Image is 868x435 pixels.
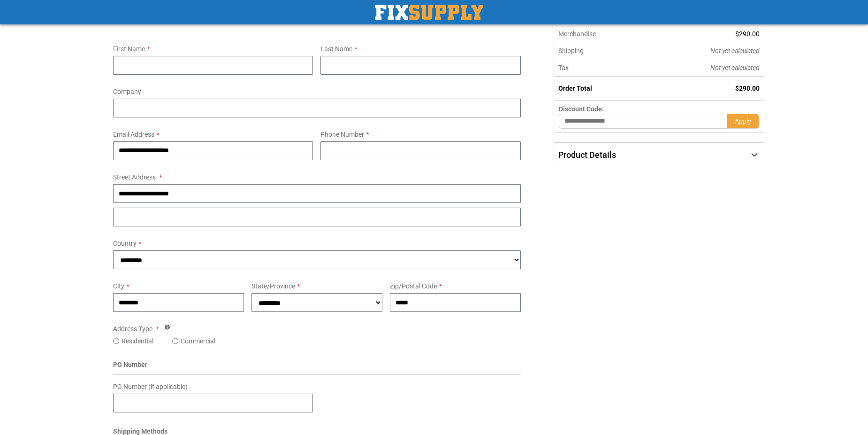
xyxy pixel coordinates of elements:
span: $290.00 [735,85,760,92]
span: PO Number (if applicable) [113,383,188,390]
th: Merchandise [554,25,647,42]
strong: Order Total [558,85,592,92]
span: Product Details [558,150,616,160]
th: Tax [554,59,647,77]
span: Discount Code: [559,105,604,113]
img: Fix Industrial Supply [375,5,483,20]
button: Apply [727,114,759,129]
span: Last Name [320,45,352,53]
span: Email Address [113,131,154,138]
label: Commercial [181,336,215,346]
span: $290.00 [735,30,760,38]
span: First Name [113,45,145,53]
span: Apply [735,117,751,125]
span: Address Type [113,325,152,333]
span: Phone Number [320,131,364,138]
span: Not yet calculated [710,47,760,54]
span: Company [113,88,141,95]
a: store logo [375,5,483,20]
span: Country [113,240,137,247]
span: Not yet calculated [710,64,760,71]
span: Shipping [558,47,584,54]
span: City [113,282,124,290]
span: Zip/Postal Code [390,282,437,290]
span: Street Address [113,173,156,181]
label: Residential [122,336,153,346]
span: State/Province [251,282,295,290]
div: PO Number [113,360,521,374]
